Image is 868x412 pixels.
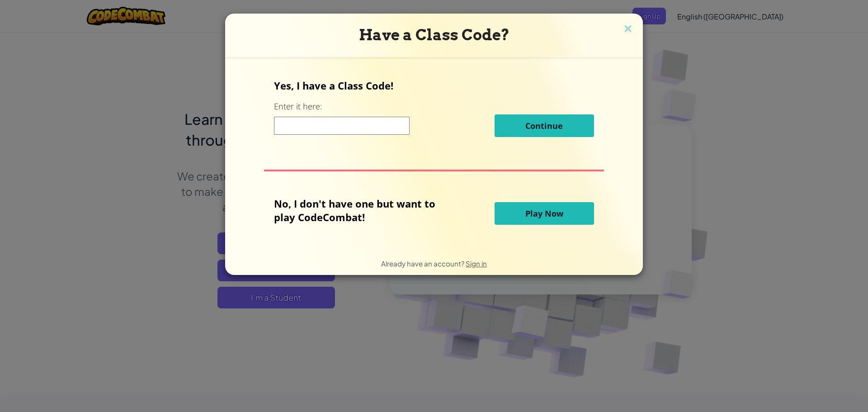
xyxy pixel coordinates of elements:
[495,114,594,137] button: Continue
[381,259,466,268] span: Already have an account?
[274,79,594,92] p: Yes, I have a Class Code!
[525,120,563,131] span: Continue
[359,26,509,44] span: Have a Class Code?
[274,197,449,224] p: No, I don't have one but want to play CodeCombat!
[495,202,594,225] button: Play Now
[525,208,563,219] span: Play Now
[622,23,634,36] img: close icon
[466,259,487,268] a: Sign in
[274,101,322,112] label: Enter it here:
